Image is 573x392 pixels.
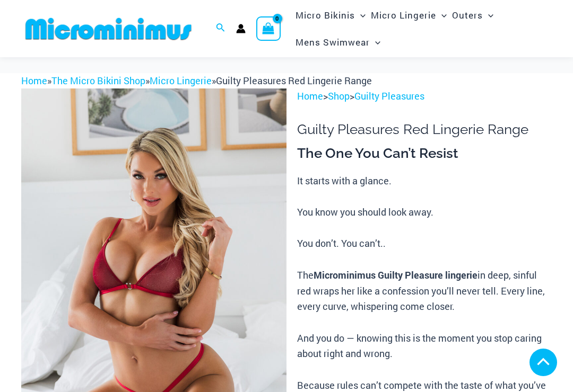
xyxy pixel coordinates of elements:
[371,2,436,29] span: Micro Lingerie
[297,121,552,138] h1: Guilty Pleasures Red Lingerie Range
[368,2,449,29] a: Micro LingerieMenu ToggleMenu Toggle
[297,88,552,104] p: > >
[449,2,496,29] a: OutersMenu ToggleMenu Toggle
[355,2,366,29] span: Menu Toggle
[354,90,424,102] a: Guilty Pleasures
[296,2,355,29] span: Micro Bikinis
[314,269,477,281] b: Microminimus Guilty Pleasure lingerie
[370,29,380,56] span: Menu Toggle
[452,2,483,29] span: Outers
[256,16,281,41] a: View Shopping Cart, empty
[51,74,145,87] a: The Micro Bikini Shop
[21,17,196,41] img: MM SHOP LOGO FLAT
[21,74,47,87] a: Home
[296,29,370,56] span: Mens Swimwear
[216,22,225,35] a: Search icon link
[21,74,372,87] span: » » »
[150,74,212,87] a: Micro Lingerie
[297,90,323,102] a: Home
[236,24,246,33] a: Account icon link
[293,29,383,56] a: Mens SwimwearMenu ToggleMenu Toggle
[328,90,350,102] a: Shop
[483,2,493,29] span: Menu Toggle
[436,2,447,29] span: Menu Toggle
[216,74,372,87] span: Guilty Pleasures Red Lingerie Range
[297,145,552,163] h3: The One You Can’t Resist
[293,2,368,29] a: Micro BikinisMenu ToggleMenu Toggle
